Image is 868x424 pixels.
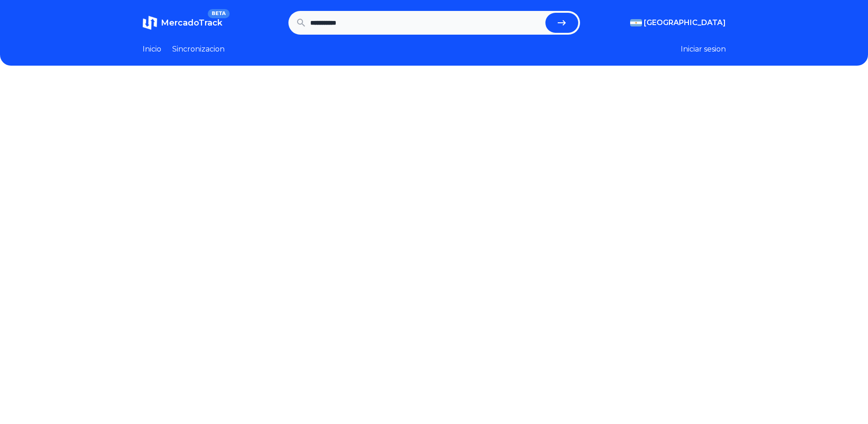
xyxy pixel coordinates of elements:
[161,18,222,28] span: MercadoTrack
[644,17,726,28] span: [GEOGRAPHIC_DATA]
[172,44,225,55] a: Sincronizacion
[630,17,726,28] button: [GEOGRAPHIC_DATA]
[143,16,157,30] img: MercadoTrack
[208,9,229,18] span: BETA
[143,16,222,30] a: MercadoTrackBETA
[630,19,642,26] img: Argentina
[681,44,726,55] button: Iniciar sesion
[143,44,161,55] a: Inicio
